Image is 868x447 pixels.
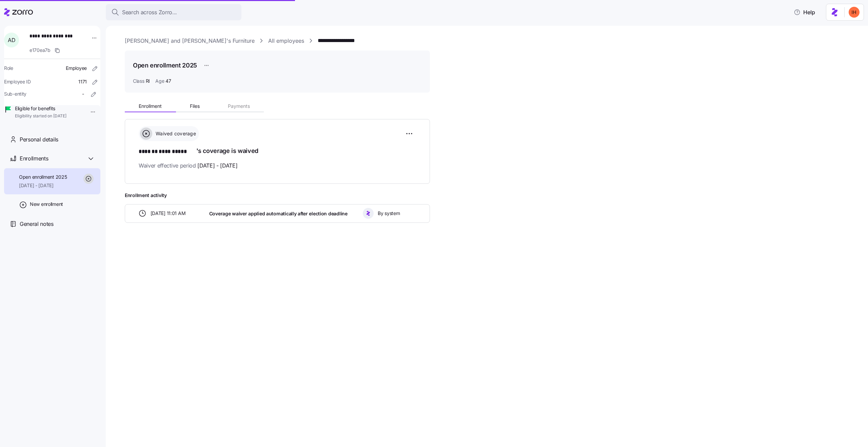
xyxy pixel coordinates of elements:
[15,113,66,119] span: Eligibility started on [DATE]
[133,61,197,70] h1: Open enrollment 2025
[139,147,416,156] h1: 's coverage is waived
[125,37,255,45] a: [PERSON_NAME] and [PERSON_NAME]'s Furniture
[4,91,26,97] span: Sub-entity
[122,8,177,17] span: Search across Zorro...
[378,210,400,217] span: By system
[19,182,67,189] span: [DATE] - [DATE]
[190,104,200,109] span: Files
[133,78,144,84] span: Class
[155,78,164,84] span: Age
[82,91,84,97] span: -
[146,78,150,84] span: RI
[197,161,237,170] span: [DATE] - [DATE]
[151,210,186,217] span: [DATE] 11:01 AM
[228,104,250,109] span: Payments
[4,65,13,72] span: Role
[794,8,815,16] span: Help
[106,4,241,20] button: Search across Zorro...
[165,78,171,84] span: 47
[849,7,860,18] img: f3711480c2c985a33e19d88a07d4c111
[29,47,51,54] span: e170ea7b
[66,65,87,72] span: Employee
[19,174,67,180] span: Open enrollment 2025
[788,5,821,19] button: Help
[4,78,31,85] span: Employee ID
[30,201,63,208] span: New enrollment
[8,37,15,43] span: A D
[268,37,304,45] a: All employees
[209,210,348,217] span: Coverage waiver applied automatically after election deadline
[154,130,196,137] span: Waived coverage
[20,154,48,163] span: Enrollments
[139,104,162,109] span: Enrollment
[139,161,238,170] span: Waiver effective period
[15,105,66,112] span: Eligible for benefits
[78,78,87,85] span: 1171
[125,192,430,199] span: Enrollment activity
[20,220,54,228] span: General notes
[20,135,58,144] span: Personal details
